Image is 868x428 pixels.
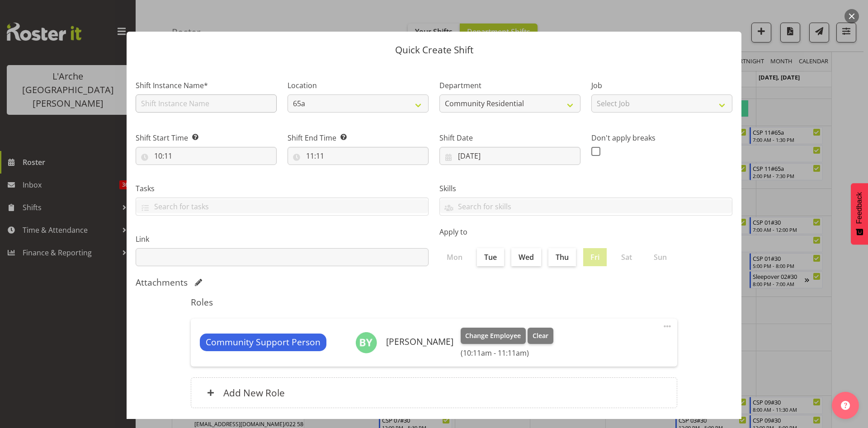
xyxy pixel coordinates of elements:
[288,80,429,91] label: Location
[355,332,377,353] img: bryan-yamson2040.jpg
[439,132,580,143] label: Shift Date
[477,248,504,266] label: Tue
[136,80,277,91] label: Shift Instance Name*
[136,45,732,55] p: Quick Create Shift
[461,348,553,357] h6: (10:11am - 11:11am)
[851,183,868,245] button: Feedback - Show survey
[136,147,277,165] input: Click to select...
[288,132,429,143] label: Shift End Time
[855,192,863,224] span: Feedback
[439,183,732,194] label: Skills
[136,132,277,143] label: Shift Start Time
[439,147,580,165] input: Click to select...
[136,234,429,245] label: Link
[841,401,850,410] img: help-xxl-2.png
[548,248,576,266] label: Thu
[136,94,277,113] input: Shift Instance Name
[614,248,639,266] label: Sat
[465,331,521,341] span: Change Employee
[223,387,285,399] h6: Add New Role
[533,331,548,341] span: Clear
[583,248,607,266] label: Fri
[439,226,732,237] label: Apply to
[386,337,453,347] h6: [PERSON_NAME]
[511,248,541,266] label: Wed
[288,147,429,165] input: Click to select...
[439,80,580,91] label: Department
[136,199,428,213] input: Search for tasks
[440,199,732,213] input: Search for skills
[136,277,188,288] h5: Attachments
[136,183,429,194] label: Tasks
[591,80,732,91] label: Job
[439,248,470,266] label: Mon
[206,336,321,349] span: Community Support Person
[191,297,677,308] h5: Roles
[528,328,553,344] button: Clear
[646,248,674,266] label: Sun
[591,132,732,143] label: Don't apply breaks
[461,328,526,344] button: Change Employee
